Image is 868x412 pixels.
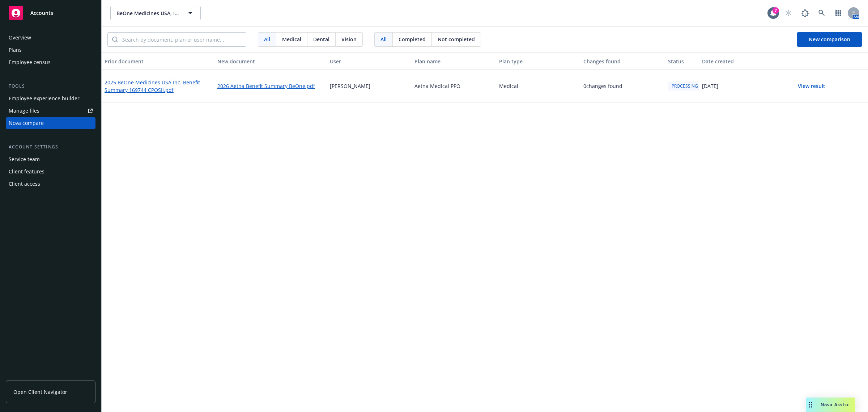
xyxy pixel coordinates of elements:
[798,6,812,20] a: Report a Bug
[786,79,837,93] button: View result
[6,117,95,129] a: Nova compare
[112,37,118,42] svg: Search
[806,398,815,412] div: Drag to move
[6,3,95,23] a: Accounts
[341,35,357,43] span: Vision
[9,32,31,43] div: Overview
[118,33,246,46] input: Search by document, plan or user name...
[6,178,95,190] a: Client access
[330,82,370,90] p: [PERSON_NAME]
[499,58,578,65] div: Plan type
[773,7,779,14] div: 7
[6,44,95,56] a: Plans
[6,154,95,165] a: Service team
[9,117,44,129] div: Nova compare
[781,6,796,20] a: Start snowing
[9,166,44,177] div: Client features
[217,58,324,65] div: New document
[105,79,212,94] a: 2025 BeOne Medicines USA Inc. Benefit Summary 169744 CPOSII.pdf
[6,143,95,151] div: Account settings
[102,52,214,70] button: Prior document
[699,52,784,70] button: Date created
[583,58,662,65] div: Changes found
[330,58,409,65] div: User
[214,52,327,70] button: New document
[797,32,862,47] button: New comparison
[6,93,95,104] a: Employee experience builder
[831,6,846,20] a: Switch app
[438,35,475,43] span: Not completed
[9,154,40,165] div: Service team
[814,6,829,20] a: Search
[9,93,80,104] div: Employee experience builder
[13,388,67,396] span: Open Client Navigator
[110,6,201,20] button: BeOne Medicines USA, Inc.
[806,398,855,412] button: Nova Assist
[6,32,95,43] a: Overview
[412,52,496,70] button: Plan name
[809,36,850,43] span: New comparison
[9,105,39,117] div: Manage files
[9,56,51,68] div: Employee census
[6,166,95,177] a: Client features
[264,35,270,43] span: All
[583,82,622,90] p: 0 changes found
[496,70,581,102] div: Medical
[702,82,718,90] p: [DATE]
[702,58,781,65] div: Date created
[6,56,95,68] a: Employee census
[380,35,387,43] span: All
[313,35,329,43] span: Dental
[414,58,493,65] div: Plan name
[9,178,40,190] div: Client access
[217,82,315,90] a: 2026 Aetna Benefit Summary BeOne.pdf
[412,70,496,102] div: Aetna Medical PPO
[496,52,581,70] button: Plan type
[668,58,696,65] div: Status
[105,58,212,65] div: Prior document
[282,35,301,43] span: Medical
[9,44,22,56] div: Plans
[580,52,665,70] button: Changes found
[821,402,849,408] span: Nova Assist
[327,52,412,70] button: User
[665,52,699,70] button: Status
[399,35,426,43] span: Completed
[6,83,95,90] div: Tools
[116,9,179,17] span: BeOne Medicines USA, Inc.
[6,105,95,117] a: Manage files
[30,10,53,16] span: Accounts
[668,81,702,91] div: PROCESSING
